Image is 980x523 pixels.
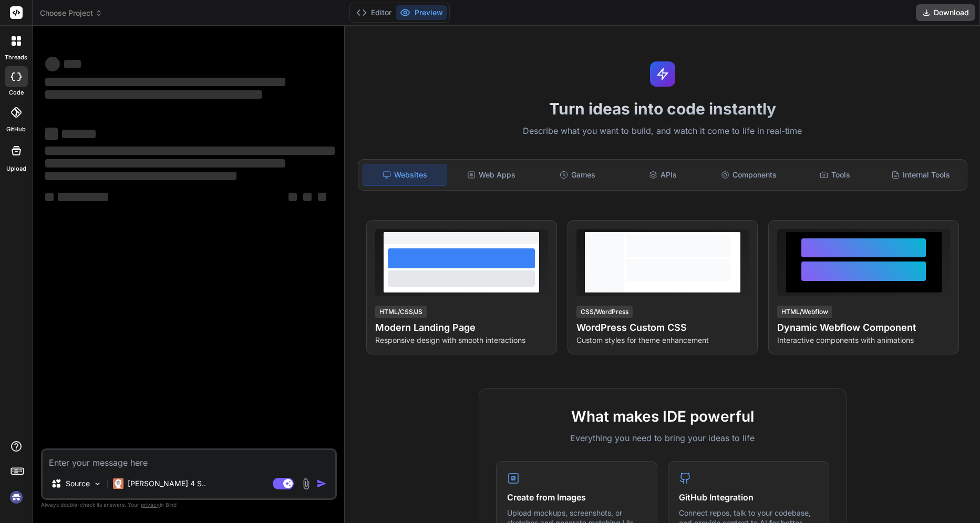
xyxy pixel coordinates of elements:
h4: WordPress Custom CSS [576,320,749,335]
h4: Modern Landing Page [375,320,548,335]
img: Claude 4 Sonnet [113,478,123,489]
label: GitHub [6,125,26,134]
div: APIs [621,164,705,186]
h4: Dynamic Webflow Component [777,320,950,335]
span: ‌ [45,90,262,99]
p: Always double-check its answers. Your in Bind [41,500,337,510]
div: HTML/Webflow [777,306,832,318]
span: ‌ [58,193,108,201]
p: Source [66,478,90,489]
span: Choose Project [40,8,102,18]
img: Pick Models [93,479,102,488]
h4: Create from Images [507,491,646,504]
div: HTML/CSS/JS [375,306,427,318]
label: Upload [6,164,26,173]
button: Download [916,4,975,21]
span: ‌ [64,60,81,68]
p: Everything you need to bring your ideas to life [496,432,829,444]
img: icon [316,478,327,489]
span: ‌ [303,193,312,201]
span: ‌ [45,57,60,71]
span: ‌ [288,193,297,201]
img: attachment [300,478,312,490]
div: Games [535,164,619,186]
div: Websites [363,164,447,186]
button: Preview [396,5,447,20]
span: ‌ [45,147,335,155]
label: code [9,88,24,97]
p: [PERSON_NAME] 4 S.. [128,478,206,489]
h2: What makes IDE powerful [496,405,829,427]
h4: GitHub Integration [679,491,818,504]
h1: Turn ideas into code instantly [352,99,974,118]
button: Editor [352,5,396,20]
div: Internal Tools [879,164,963,186]
span: ‌ [318,193,326,201]
img: signin [7,488,25,506]
p: Describe what you want to build, and watch it come to life in real-time [352,124,974,138]
div: CSS/WordPress [576,306,633,318]
p: Interactive components with animations [777,335,950,346]
span: ‌ [45,128,58,140]
p: Responsive design with smooth interactions [375,335,548,346]
div: Web Apps [449,164,533,186]
span: ‌ [45,193,54,201]
span: ‌ [45,78,285,86]
span: privacy [141,501,160,508]
span: ‌ [62,130,96,138]
span: ‌ [45,172,236,180]
p: Custom styles for theme enhancement [576,335,749,346]
span: ‌ [45,159,285,168]
label: threads [5,53,27,62]
div: Tools [793,164,876,186]
div: Components [707,164,791,186]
